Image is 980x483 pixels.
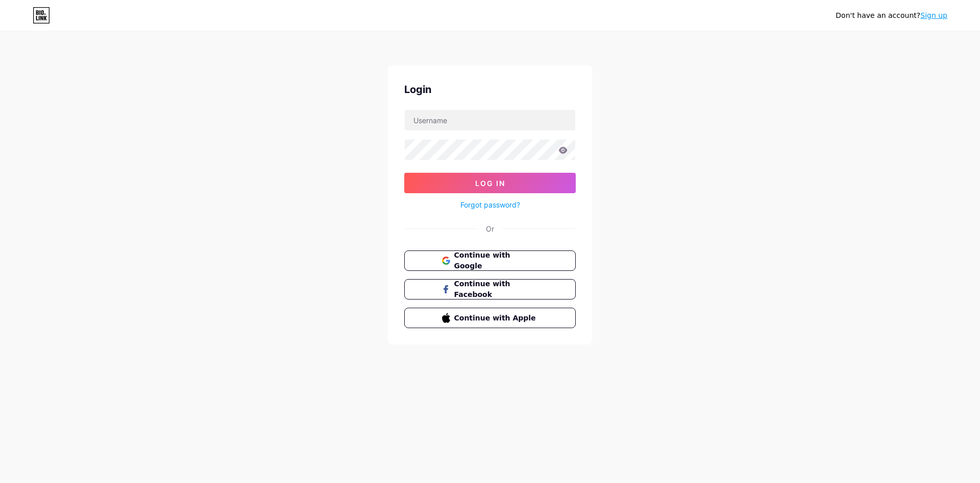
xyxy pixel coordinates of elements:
div: Don't have an account? [836,10,947,21]
div: Login [404,82,576,97]
a: Forgot password? [460,199,520,210]
button: Log In [404,173,576,193]
a: Sign up [920,11,947,19]
span: Continue with Google [454,250,538,271]
span: Log In [475,179,505,188]
button: Continue with Google [404,250,576,271]
input: Username [405,110,575,130]
button: Continue with Facebook [404,279,576,300]
span: Continue with Facebook [454,279,538,300]
span: Continue with Apple [454,313,538,324]
button: Continue with Apple [404,308,576,328]
div: Or [486,223,494,234]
